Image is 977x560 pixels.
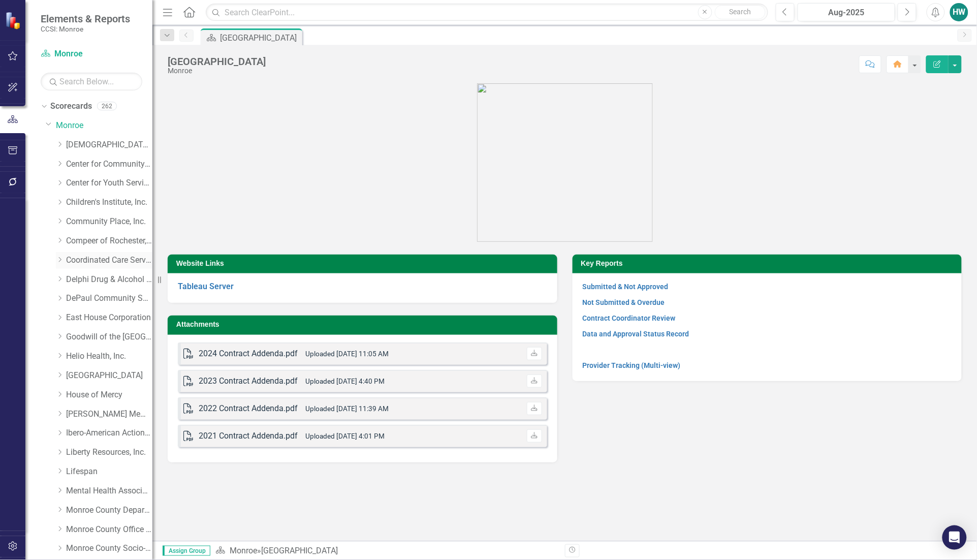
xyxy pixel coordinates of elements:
[66,139,152,151] a: [DEMOGRAPHIC_DATA] Charities Family & Community Services
[176,321,552,328] h3: Attachments
[176,260,552,267] h3: Website Links
[41,25,130,33] small: CCSI: Monroe
[66,389,152,401] a: House of Mercy
[942,525,967,550] div: Open Intercom Messenger
[66,312,152,324] a: East House Corporation
[66,524,152,536] a: Monroe County Office of Mental Health
[168,56,266,67] div: [GEOGRAPHIC_DATA]
[66,274,152,286] a: Delphi Drug & Alcohol Council
[41,13,130,25] span: Elements & Reports
[583,314,676,322] a: Contract Coordinator Review
[583,283,669,291] a: Submitted & Not Approved
[950,3,968,21] button: HW
[97,102,117,111] div: 262
[215,545,557,557] div: »
[41,48,142,60] a: Monroe
[477,83,653,242] img: OMH%20Logo_Green%202024%20Stacked.png
[66,331,152,343] a: Goodwill of the [GEOGRAPHIC_DATA]
[199,348,298,360] div: 2024 Contract Addenda.pdf
[230,546,257,555] a: Monroe
[66,351,152,362] a: Helio Health, Inc.
[583,330,689,338] a: Data and Approval Status Record
[199,430,298,442] div: 2021 Contract Addenda.pdf
[206,4,768,21] input: Search ClearPoint...
[305,405,389,413] small: Uploaded [DATE] 11:39 AM
[581,260,957,267] h3: Key Reports
[178,282,234,291] a: Tableau Server
[801,7,892,19] div: Aug-2025
[66,159,152,170] a: Center for Community Alternatives
[41,73,142,90] input: Search Below...
[56,120,152,132] a: Monroe
[261,546,338,555] div: [GEOGRAPHIC_DATA]
[798,3,895,21] button: Aug-2025
[66,447,152,458] a: Liberty Resources, Inc.
[5,12,23,29] img: ClearPoint Strategy
[583,298,665,306] a: Not Submitted & Overdue
[66,370,152,382] a: [GEOGRAPHIC_DATA]
[715,5,766,19] button: Search
[305,350,389,358] small: Uploaded [DATE] 11:05 AM
[66,427,152,439] a: Ibero-American Action League, Inc.
[66,409,152,420] a: [PERSON_NAME] Memorial Institute, Inc.
[583,361,681,369] a: Provider Tracking (Multi-view)
[66,255,152,266] a: Coordinated Care Services Inc.
[66,197,152,208] a: Children's Institute, Inc.
[163,546,210,556] span: Assign Group
[729,8,751,16] span: Search
[50,101,92,112] a: Scorecards
[305,377,385,385] small: Uploaded [DATE] 4:40 PM
[66,543,152,554] a: Monroe County Socio-Legal Center
[220,32,300,44] div: [GEOGRAPHIC_DATA]
[66,505,152,516] a: Monroe County Department of Social Services
[66,235,152,247] a: Compeer of Rochester, Inc.
[66,485,152,497] a: Mental Health Association
[168,67,266,75] div: Monroe
[305,432,385,440] small: Uploaded [DATE] 4:01 PM
[66,293,152,304] a: DePaul Community Services, lnc.
[66,177,152,189] a: Center for Youth Services, Inc.
[199,376,298,387] div: 2023 Contract Addenda.pdf
[199,403,298,415] div: 2022 Contract Addenda.pdf
[66,216,152,228] a: Community Place, Inc.
[66,466,152,478] a: Lifespan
